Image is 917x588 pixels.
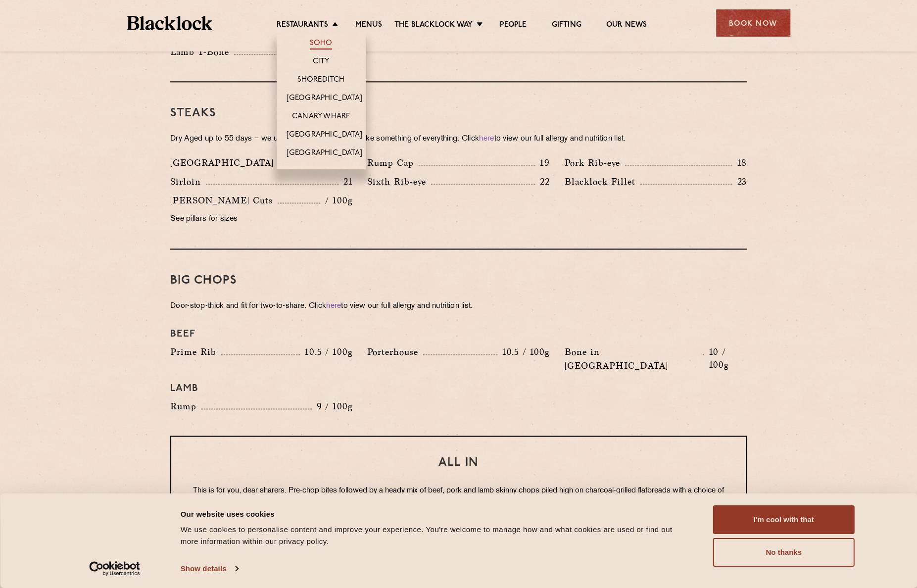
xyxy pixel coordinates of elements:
[191,456,726,469] h3: All In
[394,20,473,31] a: The Blacklock Way
[312,400,353,413] p: 9 / 100g
[277,20,328,31] a: Restaurants
[479,135,494,143] a: here
[170,299,747,313] p: Door-stop-thick and fit for two-to-share. Click to view our full allergy and nutrition list.
[367,156,419,170] p: Rump Cap
[565,175,640,189] p: Blacklock Fillet
[170,328,747,340] h4: Beef
[551,20,581,31] a: Gifting
[716,9,790,37] div: Book Now
[500,20,527,31] a: People
[300,345,352,358] p: 10.5 / 100g
[320,194,352,207] p: / 100g
[170,274,747,287] h3: Big Chops
[535,156,550,169] p: 19
[310,39,333,49] a: Soho
[713,505,855,534] button: I'm cool with that
[297,75,345,86] a: Shoreditch
[170,132,747,146] p: Dry Aged up to 55 days − we use the whole animal to make something of everything. Click to view o...
[606,20,647,31] a: Our News
[565,345,703,373] p: Bone in [GEOGRAPHIC_DATA]
[287,94,362,104] a: [GEOGRAPHIC_DATA]
[181,561,238,576] a: Show details
[535,175,550,188] p: 22
[181,508,691,520] div: Our website uses cookies
[170,345,221,359] p: Prime Rib
[170,107,747,120] h3: Steaks
[170,212,352,226] p: See pillars for sizes
[355,20,382,31] a: Menus
[170,399,201,413] p: Rump
[170,175,206,189] p: Sirloin
[713,538,855,567] button: No thanks
[338,175,353,188] p: 21
[170,45,234,59] p: Lamb T-Bone
[704,345,747,371] p: 10 / 100g
[732,175,747,188] p: 23
[497,345,550,358] p: 10.5 / 100g
[127,16,213,30] img: BL_Textured_Logo-footer-cropped.svg
[287,130,362,141] a: [GEOGRAPHIC_DATA]
[170,194,278,207] p: [PERSON_NAME] Cuts
[367,345,423,359] p: Porterhouse
[170,383,747,394] h4: Lamb
[313,57,330,68] a: City
[326,302,341,310] a: here
[367,175,431,189] p: Sixth Rib-eye
[191,484,726,510] p: This is for you, dear sharers. Pre-chop bites followed by a heady mix of beef, pork and lamb skin...
[292,112,350,123] a: Canary Wharf
[565,156,625,170] p: Pork Rib-eye
[170,156,279,170] p: [GEOGRAPHIC_DATA]
[181,524,691,547] div: We use cookies to personalise content and improve your experience. You're welcome to manage how a...
[732,156,747,169] p: 18
[287,148,362,159] a: [GEOGRAPHIC_DATA]
[71,561,158,576] a: Usercentrics Cookiebot - opens in a new window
